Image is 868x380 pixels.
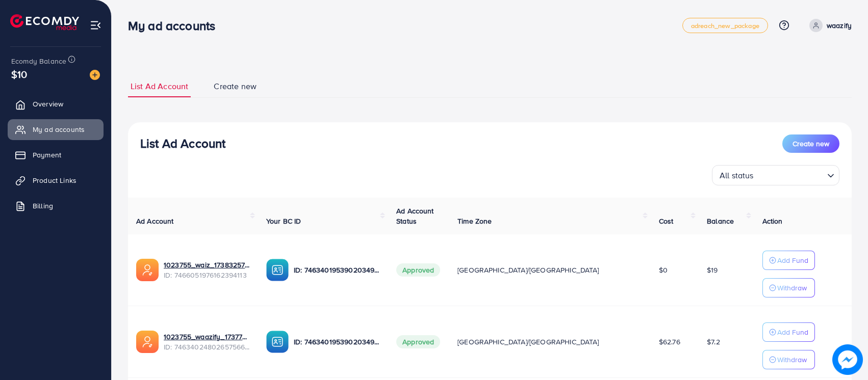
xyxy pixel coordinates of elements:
input: Search for option [757,166,823,183]
span: My ad accounts [33,124,85,134]
img: image [90,70,100,80]
a: Product Links [8,170,104,191]
div: <span class='underline'>1023755_waiz_1738325704268</span></br>7466051976162394113 [164,260,250,281]
a: 1023755_waiz_1738325704268 [164,260,250,270]
p: Withdraw [777,282,807,294]
p: ID: 7463401953902034945 [294,264,380,276]
span: Payment [33,150,61,160]
p: ID: 7463401953902034945 [294,336,380,348]
span: Product Links [33,175,76,185]
span: Create new [214,80,257,92]
img: menu [90,19,101,31]
div: <span class='underline'>1023755_waazify_1737708804793</span></br>7463402480265756689 [164,332,250,352]
button: Add Fund [762,322,815,342]
a: My ad accounts [8,119,104,140]
span: List Ad Account [131,80,188,92]
span: All status [718,168,756,183]
img: ic-ba-acc.ded83a64.svg [266,331,289,353]
span: ID: 7466051976162394113 [164,270,250,280]
span: Action [762,216,783,226]
div: Search for option [712,165,839,185]
span: Your BC ID [266,216,301,226]
span: Time Zone [457,216,492,226]
span: Ad Account Status [396,206,434,226]
span: Approved [396,263,440,277]
p: Add Fund [777,254,808,266]
button: Withdraw [762,278,815,297]
span: Ecomdy Balance [11,56,66,66]
img: ic-ads-acc.e4c84228.svg [136,259,159,281]
img: logo [10,14,79,30]
span: Create new [793,139,829,149]
span: Billing [33,201,53,211]
p: Add Fund [777,326,808,338]
h3: List Ad Account [140,136,225,151]
span: Balance [707,216,734,226]
a: waazify [805,19,852,32]
span: $62.76 [659,337,680,347]
span: [GEOGRAPHIC_DATA]/[GEOGRAPHIC_DATA] [457,265,599,275]
span: [GEOGRAPHIC_DATA]/[GEOGRAPHIC_DATA] [457,337,599,347]
img: image [832,344,863,375]
button: Create new [782,134,839,153]
button: Add Fund [762,251,815,270]
span: Approved [396,335,440,348]
a: 1023755_waazify_1737708804793 [164,332,250,342]
button: Withdraw [762,350,815,369]
img: ic-ads-acc.e4c84228.svg [136,331,159,353]
img: ic-ba-acc.ded83a64.svg [266,259,289,281]
span: $7.2 [707,337,720,347]
span: $0 [659,265,668,275]
a: Billing [8,196,104,216]
span: Overview [33,99,63,109]
p: waazify [827,19,852,32]
span: $19 [707,265,718,275]
a: Overview [8,94,104,114]
span: Ad Account [136,216,174,226]
a: adreach_new_package [682,18,768,33]
span: adreach_new_package [691,22,759,29]
span: ID: 7463402480265756689 [164,342,250,352]
span: Cost [659,216,674,226]
span: $10 [11,67,27,82]
h3: My ad accounts [128,18,223,33]
p: Withdraw [777,354,807,366]
a: Payment [8,145,104,165]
